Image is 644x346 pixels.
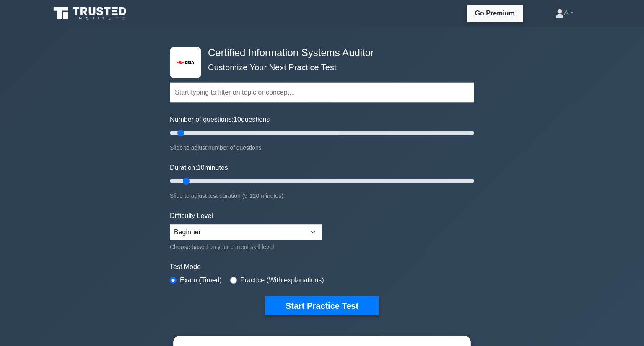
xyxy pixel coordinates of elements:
label: Number of questions: questions [170,115,270,125]
label: Practice (With explanations) [240,275,324,285]
label: Difficulty Level [170,211,213,221]
label: Duration: minutes [170,163,228,173]
div: Slide to adjust test duration (5-120 minutes) [170,191,474,201]
button: Start Practice Test [265,296,379,315]
div: Choose based on your current skill level [170,242,322,252]
h4: Certified Information Systems Auditor [205,47,433,59]
span: 10 [234,116,241,123]
div: Slide to adjust number of questions [170,143,474,153]
input: Start typing to filter on topic or concept... [170,82,474,103]
a: A [535,5,594,21]
a: Go Premium [470,8,520,18]
label: Test Mode [170,262,474,272]
span: 10 [197,164,205,171]
label: Exam (Timed) [180,275,222,285]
